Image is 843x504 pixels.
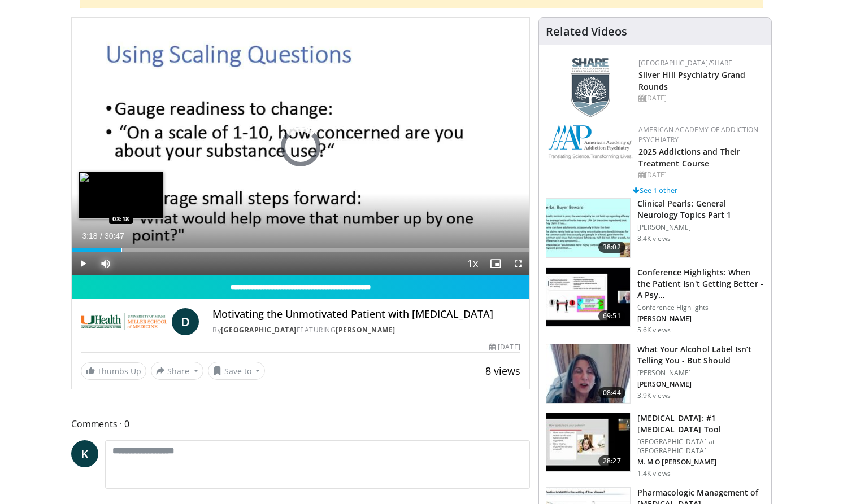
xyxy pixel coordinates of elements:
a: 08:44 What Your Alcohol Label Isn’t Telling You - But Should [PERSON_NAME] [PERSON_NAME] 3.9K views [546,344,764,404]
p: [GEOGRAPHIC_DATA] at [GEOGRAPHIC_DATA] [637,437,764,455]
img: f7c290de-70ae-47e0-9ae1-04035161c232.png.150x105_q85_autocrop_double_scale_upscale_version-0.2.png [548,125,633,159]
button: Mute [94,252,117,275]
img: 91ec4e47-6cc3-4d45-a77d-be3eb23d61cb.150x105_q85_crop-smart_upscale.jpg [546,199,630,257]
div: [DATE] [638,93,762,103]
a: 2025 Addictions and Their Treatment Course [638,146,741,169]
div: [DATE] [489,342,520,352]
a: American Academy of Addiction Psychiatry [638,125,759,144]
img: 88f7a9dd-1da1-4c5c-8011-5b3372b18c1f.150x105_q85_crop-smart_upscale.jpg [546,413,630,472]
a: 69:51 Conference Highlights: When the Patient Isn't Getting Better - A Psy… Conference Highlights... [546,267,764,335]
video-js: Video Player [72,18,529,275]
a: Thumbs Up [81,362,146,380]
span: 28:27 [598,455,625,467]
button: Play [72,252,94,275]
button: Playback Rate [462,252,484,275]
h3: Conference Highlights: When the Patient Isn't Getting Better - A Psy… [637,267,764,301]
span: 8 views [485,364,520,378]
a: 38:02 Clinical Pearls: General Neurology Topics Part 1 [PERSON_NAME] 8.4K views [546,198,764,258]
h3: [MEDICAL_DATA]: #1 [MEDICAL_DATA] Tool [637,413,764,435]
div: [DATE] [638,170,762,180]
a: 28:27 [MEDICAL_DATA]: #1 [MEDICAL_DATA] Tool [GEOGRAPHIC_DATA] at [GEOGRAPHIC_DATA] M. M O [PERSO... [546,413,764,478]
span: 38:02 [598,242,625,253]
a: [GEOGRAPHIC_DATA] [221,325,297,335]
button: Fullscreen [507,252,529,275]
span: 08:44 [598,387,625,398]
a: [GEOGRAPHIC_DATA]/SHARE [638,58,733,68]
p: 3.9K views [637,391,671,400]
img: 09bfd019-53f6-42aa-b76c-a75434d8b29a.150x105_q85_crop-smart_upscale.jpg [546,344,630,403]
span: 30:47 [105,231,124,240]
span: Comments 0 [71,417,530,431]
span: 69:51 [598,310,625,322]
a: Silver Hill Psychiatry Grand Rounds [638,69,746,92]
img: f8aaeb6d-318f-4fcf-bd1d-54ce21f29e87.png.150x105_q85_autocrop_double_scale_upscale_version-0.2.png [571,58,610,117]
img: 4362ec9e-0993-4580-bfd4-8e18d57e1d49.150x105_q85_crop-smart_upscale.jpg [546,268,630,326]
p: M. M O [PERSON_NAME] [637,458,764,467]
p: [PERSON_NAME] [637,369,764,378]
p: [PERSON_NAME] [637,314,764,323]
p: 1.4K views [637,469,671,478]
h4: Motivating the Unmotivated Patient with [MEDICAL_DATA] [212,308,520,321]
button: Share [151,362,203,380]
p: 5.6K views [637,326,671,335]
div: Progress Bar [72,248,529,252]
p: Conference Highlights [637,303,764,312]
a: See 1 other [633,185,677,195]
a: D [172,308,199,335]
img: image.jpeg [79,172,163,219]
h3: Clinical Pearls: General Neurology Topics Part 1 [637,198,764,221]
h3: What Your Alcohol Label Isn’t Telling You - But Should [637,344,764,366]
p: [PERSON_NAME] [637,223,764,232]
button: Save to [208,362,266,380]
a: [PERSON_NAME] [336,325,396,335]
span: / [100,231,102,240]
a: K [71,440,98,467]
h4: Related Videos [546,25,627,38]
p: 8.4K views [637,234,671,243]
div: By FEATURING [212,325,520,335]
button: Enable picture-in-picture mode [484,252,507,275]
span: 3:18 [82,231,97,240]
p: [PERSON_NAME] [637,380,764,389]
img: University of Miami [81,308,167,335]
